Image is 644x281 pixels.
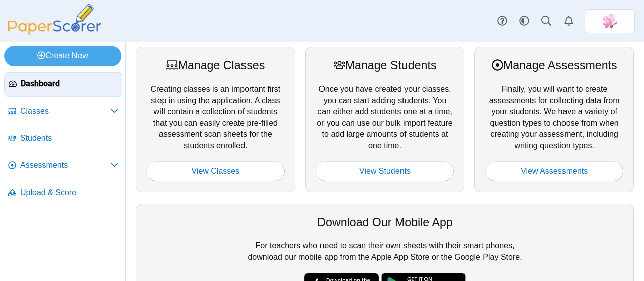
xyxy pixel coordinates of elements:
[4,4,105,35] img: PaperScorer
[305,47,465,192] div: Once you have created your classes, you can start adding students. You can either add students on...
[4,154,122,178] a: Assessments
[485,57,623,73] div: Manage Assessments
[146,214,623,230] div: Download Our Mobile App
[4,46,121,66] a: Create New
[136,47,295,192] div: Creating classes is an important first step in using the application. A class will contain a coll...
[146,57,285,73] div: Manage Classes
[4,127,122,151] a: Students
[557,10,580,32] a: Alerts
[20,133,118,144] span: Students
[4,181,122,205] a: Upload & Score
[21,78,118,89] span: Dashboard
[20,160,110,171] span: Assessments
[602,13,618,29] span: Xinmei Li
[20,187,118,198] span: Upload & Score
[4,28,105,36] a: PaperScorer
[316,57,454,73] div: Manage Students
[602,13,618,29] img: ps.MuGhfZT6iQwmPTCC
[20,106,110,117] span: Classes
[474,47,634,192] div: Finally, you will want to create assessments for collecting data from your students. We have a va...
[485,161,623,181] a: View Assessments
[585,9,635,33] a: ps.MuGhfZT6iQwmPTCC
[316,161,454,181] a: View Students
[146,161,285,181] a: View Classes
[4,100,122,124] a: Classes
[4,72,122,97] a: Dashboard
